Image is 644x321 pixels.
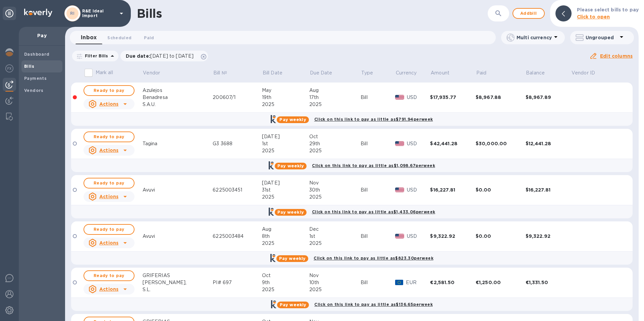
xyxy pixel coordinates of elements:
span: Type [361,69,382,76]
div: Unpin categories [3,7,16,20]
b: Vendors [24,88,44,93]
p: Currency [396,69,417,76]
u: Actions [99,148,118,153]
div: Azulejos [143,87,213,94]
div: 2025 [309,286,361,293]
button: Ready to pay [84,224,135,235]
div: $16,227.81 [526,186,571,193]
p: USD [407,140,430,147]
span: Bill Date [263,69,291,76]
b: Click on this link to pay as little as $1,433.06 per week [312,209,435,214]
button: Ready to pay [84,131,135,142]
div: 1st [262,140,309,147]
div: $8,967.89 [526,94,571,101]
div: €2,581.50 [430,279,475,286]
div: Bill [361,94,395,101]
div: $8,967.88 [476,94,526,101]
img: USD [395,95,404,100]
div: 2025 [309,194,361,201]
p: Amount [431,69,449,76]
div: Bill [361,140,395,147]
div: Oct [262,272,309,279]
div: [DATE] [262,133,309,140]
b: Pay weekly [277,210,304,215]
div: $12,441.28 [526,140,571,147]
button: Ready to pay [84,270,135,281]
span: Ready to pay [90,225,128,233]
div: Bill [361,186,395,194]
b: Click on this link to pay as little as $136.65 per week [314,302,433,307]
div: Aug [262,226,309,233]
span: Ready to pay [90,179,128,187]
p: Vendor ID [572,69,595,76]
b: Click on this link to pay as little as $823.30 per week [314,256,433,261]
div: €1,331.50 [526,279,571,286]
div: $16,227.81 [430,186,475,193]
b: Pay weekly [279,256,306,261]
span: Vendor ID [572,69,604,76]
div: 2025 [262,147,309,154]
u: Actions [99,194,118,199]
p: Paid [476,69,487,76]
div: Bill [361,233,395,240]
b: RI [70,11,75,16]
img: USD [395,234,404,238]
div: 17th [309,94,361,101]
b: Click to open [577,14,610,19]
button: Ready to pay [84,178,135,189]
u: Actions [99,101,118,107]
b: Pay weekly [277,163,304,168]
p: Filter Bills [82,53,108,59]
div: $30,000.00 [476,140,526,147]
img: Logo [24,9,52,17]
div: Dec [309,226,361,233]
div: 8th [262,233,309,240]
span: Bill № [213,69,236,76]
div: €1,250.00 [476,279,526,286]
p: USD [407,186,430,194]
div: Bill [361,279,395,286]
div: S.L. [143,286,213,293]
button: Addbill [513,8,545,19]
p: EUR [406,279,430,286]
span: Due Date [310,69,341,76]
span: Paid [476,69,495,76]
p: USD [407,94,430,101]
div: 19th [262,94,309,101]
span: Vendor [143,69,169,76]
div: 2025 [309,240,361,247]
div: 29th [309,140,361,147]
div: GRIFERIAS [143,272,213,279]
p: Balance [526,69,545,76]
b: Payments [24,76,47,81]
span: Ready to pay [90,87,128,95]
div: 1st [309,233,361,240]
p: Vendor [143,69,160,76]
div: Due date:[DATE] to [DATE] [120,51,208,61]
div: 2025 [262,194,309,201]
u: Actions [99,240,118,246]
b: Click on this link to pay as little as $791.94 per week [314,117,433,122]
div: 6225003451 [213,186,262,194]
div: G3 3688 [213,140,262,147]
div: 2025 [262,286,309,293]
p: Bill Date [263,69,282,76]
u: Actions [99,286,118,292]
span: [DATE] to [DATE] [150,53,194,59]
div: 10th [309,279,361,286]
div: 2025 [309,147,361,154]
div: Avuvi [143,186,213,194]
div: 6225003484 [213,233,262,240]
span: Add bill [519,9,539,17]
div: Nov [309,272,361,279]
h1: Bills [137,6,162,20]
p: Type [361,69,373,76]
div: Nov [309,179,361,186]
div: [PERSON_NAME], [143,279,213,286]
u: Edit columns [600,53,633,59]
div: Tagina [143,140,213,147]
div: Oct [309,133,361,140]
p: Ungrouped [586,34,618,41]
span: Inbox [81,33,97,42]
span: Amount [431,69,458,76]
